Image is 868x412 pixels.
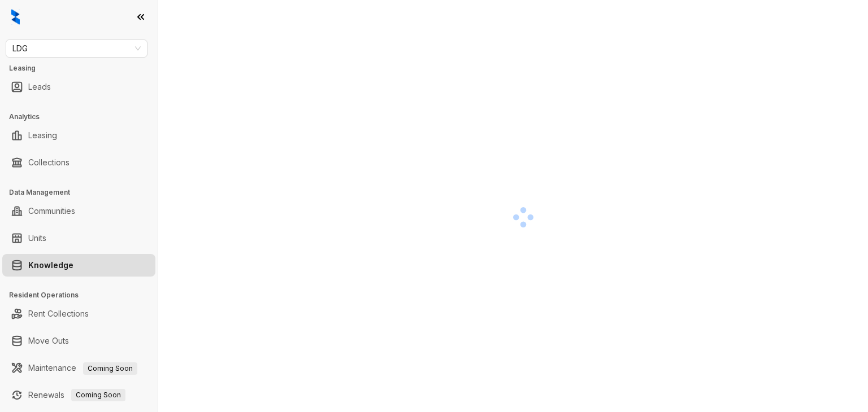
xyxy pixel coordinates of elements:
[2,357,155,379] li: Maintenance
[71,389,125,401] span: Coming Soon
[2,254,155,277] li: Knowledge
[28,200,75,222] a: Communities
[28,124,57,147] a: Leasing
[2,200,155,222] li: Communities
[2,76,155,98] li: Leads
[28,330,69,352] a: Move Outs
[2,227,155,249] li: Units
[2,330,155,352] li: Move Outs
[2,151,155,174] li: Collections
[28,227,46,249] a: Units
[9,187,158,198] h3: Data Management
[12,40,141,57] span: LDG
[2,384,155,406] li: Renewals
[9,63,158,73] h3: Leasing
[28,76,51,98] a: Leads
[28,384,125,406] a: RenewalsComing Soon
[83,362,137,375] span: Coming Soon
[9,290,158,300] h3: Resident Operations
[9,112,158,122] h3: Analytics
[2,303,155,325] li: Rent Collections
[28,303,89,325] a: Rent Collections
[28,151,70,174] a: Collections
[11,9,20,25] img: logo
[2,124,155,147] li: Leasing
[28,254,73,277] a: Knowledge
